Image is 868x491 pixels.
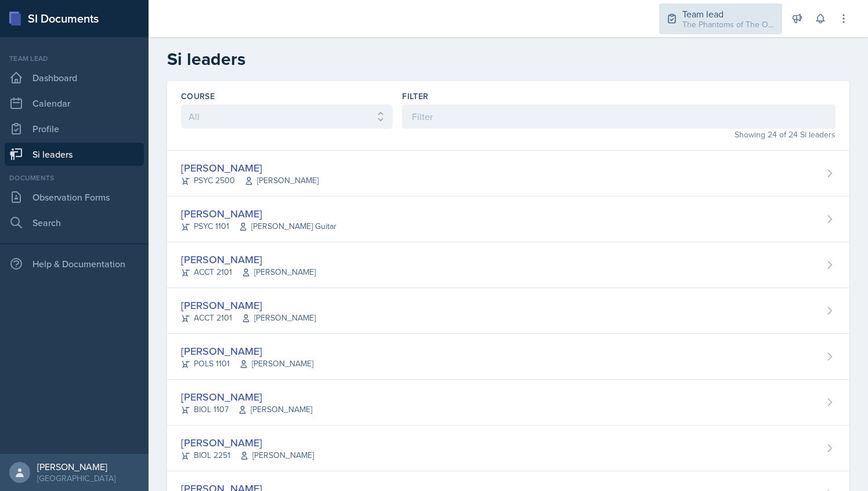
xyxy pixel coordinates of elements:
a: Calendar [5,92,144,115]
span: [PERSON_NAME] [241,312,316,324]
a: Dashboard [5,66,144,89]
div: [PERSON_NAME] [181,297,316,313]
div: Documents [5,173,144,183]
a: [PERSON_NAME] BIOL 1107[PERSON_NAME] [167,380,849,425]
div: [PERSON_NAME] [181,435,314,450]
span: [PERSON_NAME] Guitar [238,220,337,232]
span: [PERSON_NAME] [239,358,313,370]
a: [PERSON_NAME] POLS 1101[PERSON_NAME] [167,334,849,380]
a: [PERSON_NAME] ACCT 2101[PERSON_NAME] [167,288,849,334]
div: PSYC 2500 [181,174,319,187]
label: Course [181,90,215,102]
div: BIOL 2251 [181,449,314,461]
div: BIOL 1107 [181,403,312,416]
h2: Si leaders [167,49,849,70]
a: Search [5,211,144,234]
a: [PERSON_NAME] ACCT 2101[PERSON_NAME] [167,242,849,288]
div: Team lead [5,53,144,64]
div: ACCT 2101 [181,312,316,324]
div: Showing 24 of 24 Si leaders [402,129,836,141]
div: PSYC 1101 [181,220,337,232]
span: [PERSON_NAME] [240,449,314,461]
label: Filter [402,90,428,102]
a: [PERSON_NAME] PSYC 1101[PERSON_NAME] Guitar [167,197,849,242]
div: [PERSON_NAME] [181,343,313,359]
a: [PERSON_NAME] BIOL 2251[PERSON_NAME] [167,425,849,471]
div: ACCT 2101 [181,266,316,278]
div: [GEOGRAPHIC_DATA] [37,472,115,484]
input: Filter [402,104,836,129]
div: [PERSON_NAME] [181,160,319,176]
span: [PERSON_NAME] [238,403,312,416]
div: [PERSON_NAME] [181,389,312,405]
div: Help & Documentation [5,252,144,275]
a: Profile [5,117,144,140]
div: Team lead [682,7,775,21]
span: [PERSON_NAME] [244,174,319,187]
div: [PERSON_NAME] [37,461,115,472]
div: The Phantoms of The Opera / Fall 2025 [682,19,775,31]
div: POLS 1101 [181,358,313,370]
a: Observation Forms [5,186,144,209]
span: [PERSON_NAME] [241,266,316,278]
div: [PERSON_NAME] [181,206,337,221]
div: [PERSON_NAME] [181,252,316,267]
a: Si leaders [5,143,144,166]
a: [PERSON_NAME] PSYC 2500[PERSON_NAME] [167,151,849,197]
